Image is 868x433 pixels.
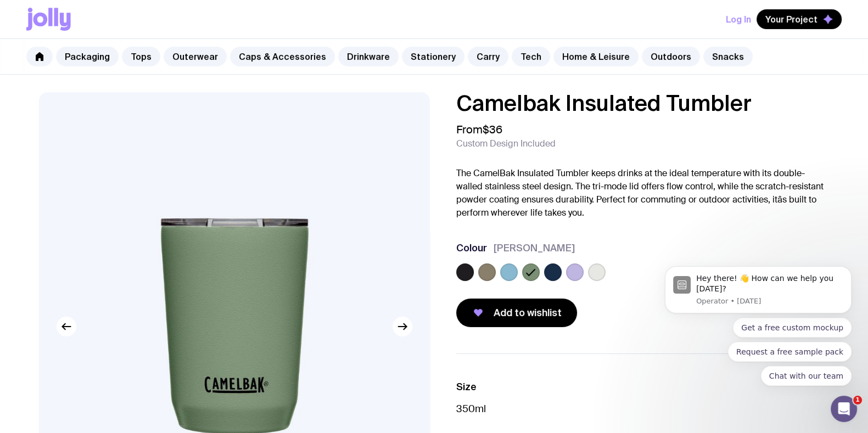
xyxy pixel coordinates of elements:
span: Your Project [765,14,817,25]
a: Carry [468,47,508,66]
iframe: Intercom notifications message [648,183,868,403]
a: Outerwear [164,47,227,66]
h1: Camelbak Insulated Tumbler [456,92,830,114]
button: Log In [726,9,751,29]
button: Your Project [757,9,842,29]
span: Custom Design Included [456,138,556,149]
p: 350ml [456,402,830,415]
iframe: Intercom live chat [831,396,857,422]
a: Snacks [703,47,753,66]
a: Tops [122,47,160,66]
a: Home & Leisure [553,47,639,66]
a: Packaging [56,47,119,66]
h3: Colour [456,241,487,255]
a: Caps & Accessories [230,47,335,66]
span: Add to wishlist [494,306,562,319]
span: $36 [483,122,502,137]
button: Add to wishlist [456,299,577,327]
a: Outdoors [642,47,700,66]
span: From [456,123,502,136]
a: Drinkware [338,47,399,66]
p: The CamelBak Insulated Tumbler keeps drinks at the ideal temperature with its double-walled stain... [456,167,830,220]
span: [PERSON_NAME] [494,241,575,255]
a: Tech [512,47,550,66]
a: Stationery [402,47,464,66]
span: 1 [853,396,862,404]
h3: Size [456,380,830,393]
